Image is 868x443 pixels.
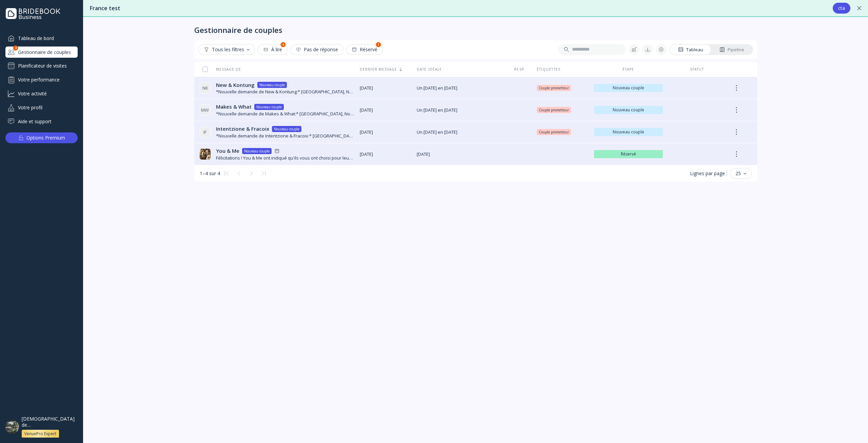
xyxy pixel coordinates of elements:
[735,171,746,176] div: 25
[5,33,78,44] a: Tableau de bord
[539,129,569,135] span: Couple prometteur
[22,416,75,428] div: [DEMOGRAPHIC_DATA] de [GEOGRAPHIC_DATA]
[376,42,381,47] div: 1
[508,67,531,72] div: Resp.
[259,82,285,88] div: Nouveau couple
[13,45,18,51] div: 4
[833,3,850,14] button: cta
[360,67,412,72] div: Dernier message
[5,102,78,113] a: Votre profil
[597,151,660,157] span: Réservé
[258,44,288,55] button: À lire
[244,148,270,154] div: Nouveau couple
[360,129,412,135] span: [DATE]
[730,168,752,179] button: 25
[90,4,826,12] div: France test
[263,47,282,52] div: À lire
[597,129,660,135] span: Nouveau couple
[5,132,78,143] button: Options Premium
[5,60,78,71] a: Planificateur de visites
[417,85,503,91] span: Un [DATE] en [DATE]
[594,67,663,72] div: Étape
[5,88,78,99] a: Votre activité
[5,74,78,85] a: Votre performance
[216,125,269,132] span: Intentzione & Fracoix
[668,67,726,72] div: Statut
[216,89,354,95] div: *Nouvelle demande de New & Kontung:* [GEOGRAPHIC_DATA], Nous envisageons de choisir votre lieu po...
[690,170,727,177] div: Lignes par page :
[296,47,338,52] div: Pas de réponse
[216,155,354,161] div: Félicitations ! You & Me ont indiqué qu'ils vous ont choisi pour leur mariage.
[597,85,660,91] span: Nouveau couple
[5,116,78,127] a: Aide et support
[352,47,377,52] div: Réservé
[417,151,503,158] span: [DATE]
[539,85,569,91] span: Couple prometteur
[256,104,282,110] div: Nouveau couple
[24,431,56,437] div: VenuePro Expert
[280,42,285,47] div: 4
[216,147,239,154] span: You & Me
[417,67,503,72] div: Date idéale
[200,105,211,115] div: M W
[216,81,255,89] span: New & Kontung
[539,107,569,113] span: Couple prometteur
[204,47,250,52] div: Tous les filtres
[26,133,65,143] div: Options Premium
[198,44,255,55] button: Tous les filtres
[360,85,412,91] span: [DATE]
[274,126,299,132] div: Nouveau couple
[678,47,703,53] div: Tableau
[200,67,241,72] div: Message de
[5,47,78,58] div: Gestionnaire de couples
[194,25,282,35] div: Gestionnaire de couples
[5,47,78,58] a: Gestionnaire de couples4
[200,149,211,160] img: dpr=1,fit=cover,g=face,w=32,h=32
[346,44,383,55] button: Réservé
[417,107,503,113] span: Un [DATE] en [DATE]
[200,127,211,137] div: I F
[360,107,412,113] span: [DATE]
[719,47,744,53] div: Pipeline
[290,44,343,55] button: Pas de réponse
[200,82,211,93] div: N K
[5,420,19,433] img: dpr=1,fit=cover,g=face,w=48,h=48
[537,67,589,72] div: Étiquettes
[200,170,220,177] div: 1–4 sur 4
[216,133,354,139] div: *Nouvelle demande de Intentzione & Fracoix:* [GEOGRAPHIC_DATA], On regarde plusieurs options pour...
[216,103,252,110] span: Makes & What
[360,151,412,158] span: [DATE]
[417,129,503,135] span: Un [DATE] en [DATE]
[838,5,845,11] div: cta
[597,107,660,113] span: Nouveau couple
[216,111,354,117] div: *Nouvelle demande de Makes & What:* [GEOGRAPHIC_DATA], Nous envisageons de choisir votre lieu pou...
